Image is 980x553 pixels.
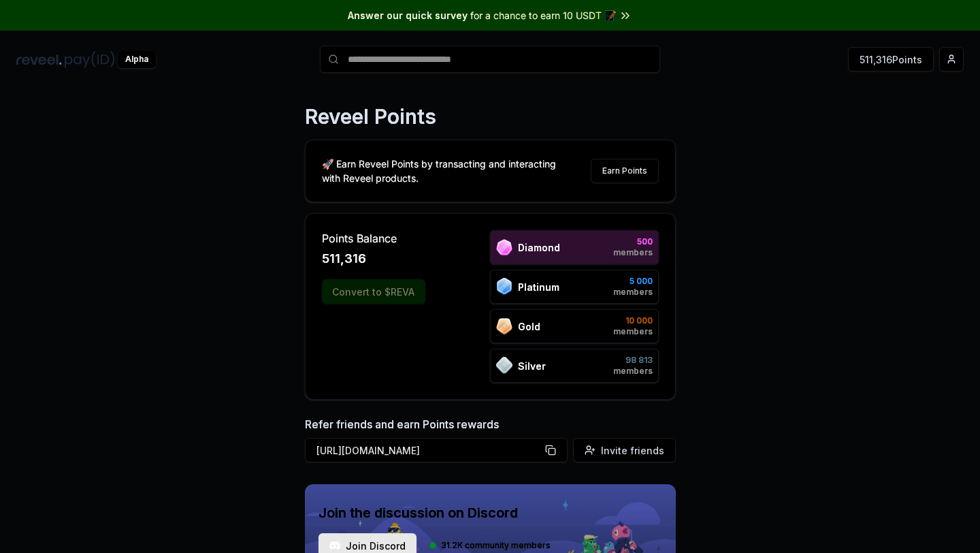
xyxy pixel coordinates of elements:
span: 500 [613,236,653,247]
span: Diamond [518,240,560,255]
img: ranks_icon [496,357,512,375]
span: for a chance to earn 10 USDT 📝 [470,8,616,22]
img: ranks_icon [496,318,512,335]
span: 31.2K community members [441,540,551,551]
p: Reveel Points [305,104,436,129]
span: 5 000 [613,276,653,287]
span: Join Discord [346,539,406,553]
span: members [613,366,653,377]
p: 🚀 Earn Reveel Points by transacting and interacting with Reveel products. [322,157,567,185]
span: Join the discussion on Discord [318,503,551,522]
span: 10 000 [613,315,653,326]
img: ranks_icon [496,239,512,256]
span: Platinum [518,280,559,294]
button: [URL][DOMAIN_NAME] [305,438,568,462]
button: Invite friends [573,438,676,462]
img: ranks_icon [496,278,512,296]
button: 511,316Points [848,47,934,72]
button: Earn Points [591,159,659,183]
span: Answer our quick survey [348,8,468,22]
img: reveel_dark [16,51,62,68]
img: pay_id [65,51,115,68]
span: Points Balance [322,230,425,247]
span: Invite friends [601,443,664,458]
div: Alpha [118,51,156,68]
img: test [329,540,340,551]
span: members [613,287,653,298]
span: members [613,247,653,258]
span: 511,316 [322,249,366,268]
span: 98 813 [613,355,653,366]
div: Refer friends and earn Points rewards [305,416,676,468]
span: Silver [518,359,546,373]
span: Gold [518,319,540,334]
span: members [613,326,653,337]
